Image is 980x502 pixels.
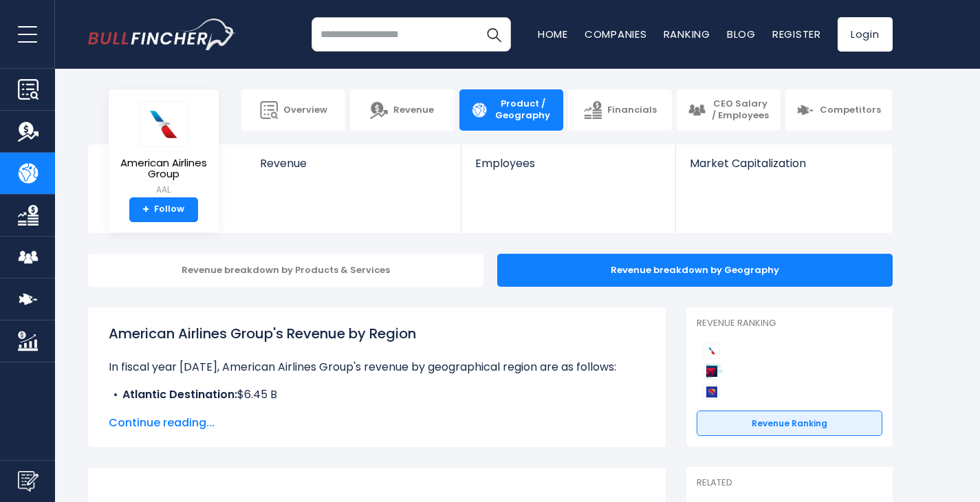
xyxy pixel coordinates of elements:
[494,98,552,122] span: Product / Geography
[538,27,568,41] a: Home
[607,105,657,116] span: Financials
[477,17,511,52] button: Search
[142,204,149,216] strong: +
[664,27,710,41] a: Ranking
[704,384,720,400] img: Southwest Airlines Co. competitors logo
[461,144,675,193] a: Employees
[820,105,881,116] span: Competitors
[122,403,248,419] b: Domestic Destination:
[772,27,821,41] a: Register
[120,157,208,180] span: American Airlines Group
[129,197,198,222] a: +Follow
[711,98,770,122] span: CEO Salary / Employees
[119,100,208,197] a: American Airlines Group AAL
[459,89,563,131] a: Product / Geography
[88,19,236,50] img: bullfincher logo
[704,342,720,359] img: American Airlines Group competitors logo
[122,386,237,402] b: Atlantic Destination:
[697,318,882,329] p: Revenue Ranking
[568,89,672,131] a: Financials
[697,477,882,489] p: Related
[585,27,647,41] a: Companies
[393,105,434,116] span: Revenue
[350,89,454,131] a: Revenue
[88,254,483,287] div: Revenue breakdown by Products & Services
[246,144,461,193] a: Revenue
[120,184,208,196] small: AAL
[109,359,645,375] p: In fiscal year [DATE], American Airlines Group's revenue by geographical region are as follows:
[109,323,645,344] h1: American Airlines Group's Revenue by Region
[109,415,645,431] span: Continue reading...
[109,403,645,419] li: $35.34 B
[677,89,781,131] a: CEO Salary / Employees
[704,363,720,380] img: Delta Air Lines competitors logo
[283,105,327,116] span: Overview
[260,157,448,170] span: Revenue
[475,157,662,170] span: Employees
[497,254,893,287] div: Revenue breakdown by Geography
[727,27,756,41] a: Blog
[241,89,345,131] a: Overview
[690,157,877,170] span: Market Capitalization
[785,89,892,131] a: Competitors
[109,386,645,403] li: $6.45 B
[676,144,891,193] a: Market Capitalization
[88,19,236,50] a: Go to homepage
[838,17,893,52] a: Login
[697,411,882,437] a: Revenue Ranking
